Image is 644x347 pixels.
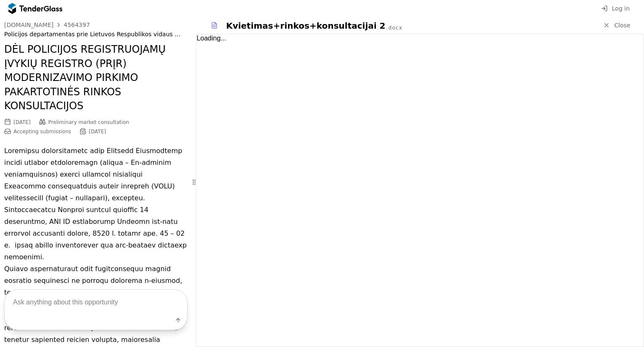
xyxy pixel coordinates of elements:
span: Close [614,22,630,29]
span: Log in [612,5,630,12]
h2: DĖL POLICIJOS REGISTRUOJAMŲ ĮVYKIŲ REGISTRO (PRĮR) MODERNIZAVIMO PIRKIMO PAKARTOTINĖS RINKOS KONS... [4,43,188,113]
div: 4564397 [64,22,90,28]
div: Kvietimas+rinkos+konsultacijai 2 [226,20,385,32]
div: .docx [386,24,402,32]
div: [DATE] [13,119,31,125]
div: Loading... [196,34,644,347]
div: [DATE] [89,129,106,134]
a: Close [598,20,636,31]
div: Policijos departamentas prie Lietuvos Respublikos vidaus reikalų ministerijos [4,31,188,38]
span: Accepting submissions [13,129,71,134]
a: [DOMAIN_NAME]4564397 [4,22,90,28]
button: Log in [598,3,632,14]
span: Preliminary market consultation [48,119,129,125]
div: [DOMAIN_NAME] [4,22,54,28]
